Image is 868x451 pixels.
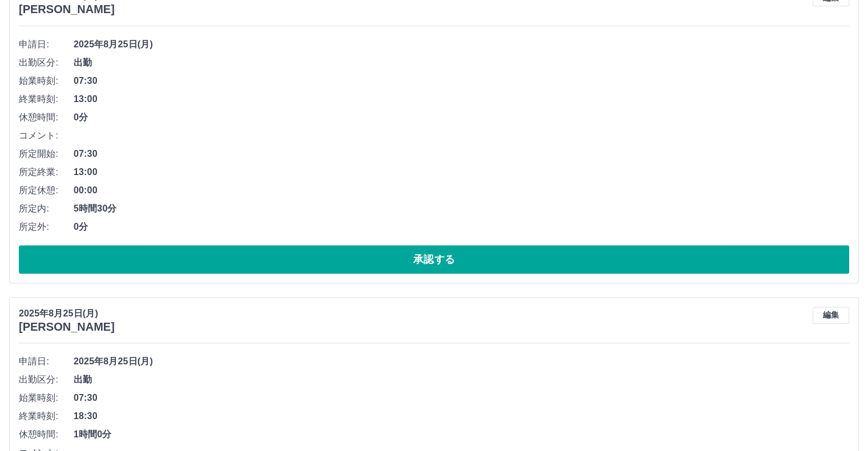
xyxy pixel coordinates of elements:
span: 5時間30分 [74,202,849,216]
span: 申請日: [19,38,74,51]
span: 1時間0分 [74,428,849,441]
span: 2025年8月25日(月) [74,38,849,51]
span: 所定開始: [19,147,74,161]
span: 所定外: [19,220,74,234]
span: 00:00 [74,184,849,197]
span: 始業時刻: [19,391,74,405]
span: 終業時刻: [19,92,74,106]
h3: [PERSON_NAME] [19,3,115,16]
span: 出勤 [74,56,849,70]
button: 承認する [19,245,849,274]
span: 始業時刻: [19,74,74,88]
span: 07:30 [74,391,849,405]
p: 2025年8月25日(月) [19,307,115,320]
span: 18:30 [74,409,849,423]
span: 所定内: [19,202,74,216]
span: 0分 [74,220,849,234]
span: コメント: [19,129,74,143]
span: 休憩時間: [19,428,74,441]
button: 編集 [813,307,849,324]
h3: [PERSON_NAME] [19,320,115,334]
span: 終業時刻: [19,409,74,423]
span: 所定終業: [19,165,74,179]
span: 出勤 [74,373,849,387]
span: 0分 [74,111,849,124]
span: 13:00 [74,92,849,106]
span: 07:30 [74,74,849,88]
span: 出勤区分: [19,56,74,70]
span: 07:30 [74,147,849,161]
span: 所定休憩: [19,184,74,197]
span: 出勤区分: [19,373,74,387]
span: 2025年8月25日(月) [74,355,849,368]
span: 13:00 [74,165,849,179]
span: 休憩時間: [19,111,74,124]
span: 申請日: [19,355,74,368]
